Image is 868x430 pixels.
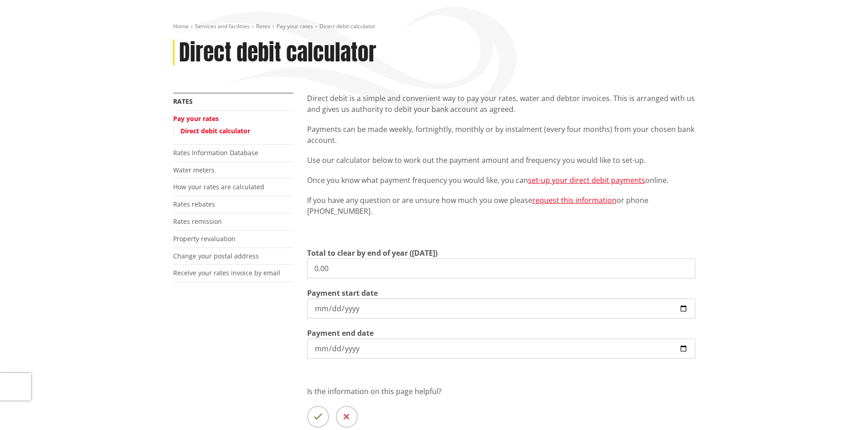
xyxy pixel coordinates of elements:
[173,23,695,30] nav: breadcrumb
[277,22,313,30] a: Pay your rates
[173,200,215,208] a: Rates rebates
[256,22,270,30] a: Rates
[195,22,250,30] a: Services and facilities
[307,195,695,217] p: If you have any question or are unsure how much you owe please or phone [PHONE_NUMBER].
[173,22,189,30] a: Home
[173,166,215,174] a: Water meters
[173,234,236,243] a: Property revaluation
[532,195,616,205] a: request this information
[307,93,695,115] p: Direct debit is a simple and convenient way to pay your rates, water and debtor invoices. This is...
[319,22,375,30] span: Direct debit calculator
[180,126,250,135] a: Direct debit calculator
[173,217,222,226] a: Rates remission
[173,182,264,191] a: How your rates are calculated
[307,328,374,339] label: Payment end date
[173,114,219,123] a: Pay your rates
[307,248,437,258] label: Total to clear by end of year ([DATE])
[307,155,695,166] p: Use our calculator below to work out the payment amount and frequency you would like to set-up.
[826,392,859,425] iframe: Messenger Launcher
[307,124,695,146] p: Payments can be made weekly, fortnightly, monthly or by instalment (every four months) from your ...
[173,252,259,260] a: Change your postal address
[307,288,378,298] label: Payment start date
[307,386,695,397] p: Is the information on this page helpful?
[173,268,280,277] a: Receive your rates invoice by email
[173,148,258,157] a: Rates Information Database
[173,97,193,106] a: Rates
[528,175,645,185] a: set-up your direct debit payments
[307,175,695,186] p: Once you know what payment frequency you would like, you can online.
[179,40,376,66] h1: Direct debit calculator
